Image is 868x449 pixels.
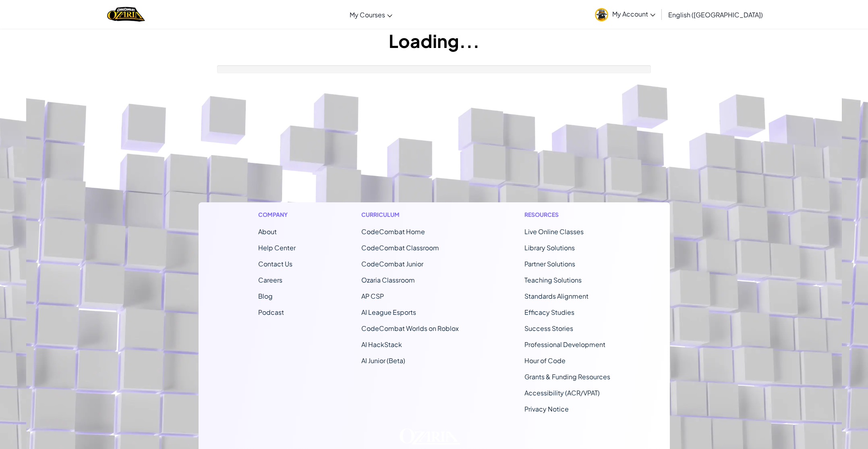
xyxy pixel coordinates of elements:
a: Professional Development [524,340,605,349]
span: CodeCombat Home [361,227,425,236]
a: Library Solutions [524,243,575,252]
img: Home [107,6,145,23]
a: AI HackStack [361,340,402,349]
a: Ozaria by CodeCombat logo [107,6,145,23]
a: About [258,227,277,236]
a: Hour of Code [524,356,566,365]
a: Privacy Notice [524,405,569,413]
a: Grants & Funding Resources [524,372,610,381]
h1: Resources [524,210,610,219]
a: CodeCombat Classroom [361,243,439,252]
a: Ozaria Classroom [361,276,415,284]
a: Live Online Classes [524,227,584,236]
a: Podcast [258,308,284,316]
span: My Account [612,10,655,18]
a: Accessibility (ACR/VPAT) [524,389,600,397]
h1: Company [258,210,296,219]
span: My Courses [350,10,385,19]
a: Partner Solutions [524,260,575,268]
a: AP CSP [361,292,384,300]
a: CodeCombat Junior [361,260,423,268]
a: Teaching Solutions [524,276,582,284]
a: Careers [258,276,282,284]
a: My Account [591,2,659,27]
a: AI League Esports [361,308,416,316]
img: avatar [595,8,608,21]
a: English ([GEOGRAPHIC_DATA]) [664,4,767,25]
span: English ([GEOGRAPHIC_DATA]) [668,10,763,19]
h1: Curriculum [361,210,459,219]
a: AI Junior (Beta) [361,356,405,365]
a: Success Stories [524,324,573,333]
img: Ozaria logo [400,428,460,445]
a: CodeCombat Worlds on Roblox [361,324,459,333]
a: Efficacy Studies [524,308,574,316]
a: My Courses [346,4,396,25]
span: Contact Us [258,260,292,268]
a: Standards Alignment [524,292,588,300]
a: Help Center [258,243,296,252]
a: Blog [258,292,273,300]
